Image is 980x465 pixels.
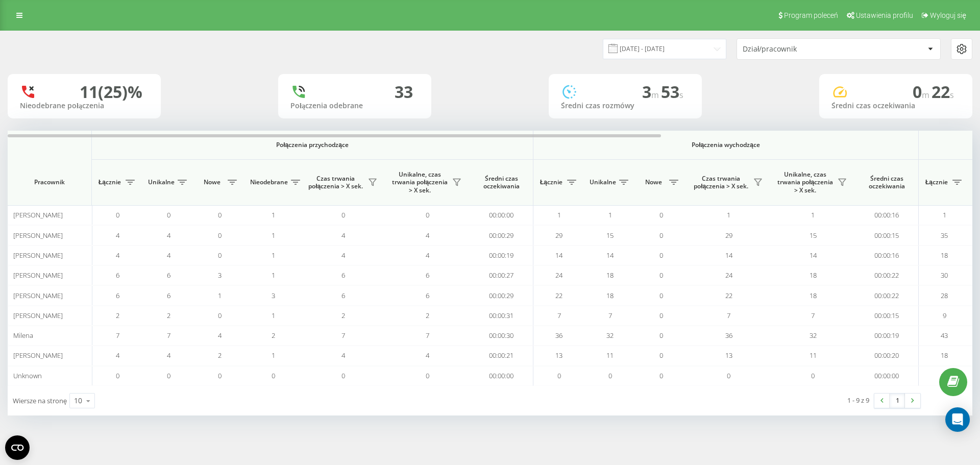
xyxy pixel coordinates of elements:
span: 6 [341,291,345,300]
span: m [651,89,661,101]
span: 18 [810,271,817,280]
span: 11 [810,351,817,360]
span: 7 [727,311,730,320]
span: 6 [167,271,170,280]
span: Wyloguj się [930,11,966,19]
span: Nieodebrane [250,178,288,186]
span: 2 [218,351,222,360]
span: Milena [13,331,33,340]
span: Unikalne [590,178,616,186]
td: 00:00:15 [855,225,919,245]
span: 14 [810,251,817,260]
span: 3 [218,271,222,280]
span: 7 [811,311,815,320]
span: Unknown [13,371,42,380]
span: 11 [606,351,614,360]
button: Open CMP widget [5,435,30,460]
span: Średni czas oczekiwania [477,175,525,190]
span: 0 [116,210,119,219]
span: [PERSON_NAME] [13,251,63,260]
span: 2 [167,311,170,320]
span: 0 [426,371,429,380]
span: 6 [167,291,170,300]
span: 0 [557,371,561,380]
span: Pracownik [16,178,83,186]
span: 4 [341,231,345,240]
td: 00:00:20 [855,346,919,365]
span: Wiersze na stronę [13,396,67,405]
span: [PERSON_NAME] [13,231,63,240]
span: 0 [341,371,345,380]
span: 0 [727,371,730,380]
span: 30 [941,271,948,280]
span: 7 [341,331,345,340]
span: 0 [913,81,932,103]
span: 0 [218,371,222,380]
span: 18 [606,291,614,300]
span: 13 [555,351,562,360]
span: 1 [218,291,222,300]
span: 4 [116,251,119,260]
span: 22 [932,81,954,103]
span: 24 [555,271,562,280]
span: 1 [272,231,275,240]
span: 0 [272,371,275,380]
span: 24 [725,271,732,280]
span: 0 [659,351,663,360]
td: 00:00:00 [855,366,919,386]
div: 10 [74,396,82,406]
span: Czas trwania połączenia > X sek. [306,175,365,190]
span: 7 [116,331,119,340]
span: 6 [341,271,345,280]
span: 6 [116,291,119,300]
span: 14 [606,251,614,260]
div: Dział/pracownik [743,45,865,54]
span: 1 [272,311,275,320]
span: 1 [272,271,275,280]
td: 00:00:19 [470,246,533,265]
span: 1 [272,351,275,360]
span: Program poleceń [784,11,838,19]
div: 1 - 9 z 9 [847,395,869,405]
span: 1 [943,210,946,219]
span: 7 [426,331,429,340]
span: 0 [341,210,345,219]
div: Open Intercom Messenger [945,407,970,432]
span: 0 [608,371,612,380]
span: 0 [659,331,663,340]
span: 43 [941,331,948,340]
span: 15 [606,231,614,240]
span: Unikalne, czas trwania połączenia > X sek. [390,170,449,194]
span: 36 [725,331,732,340]
span: Łącznie [97,178,122,186]
div: 33 [395,82,413,102]
span: 18 [606,271,614,280]
span: 4 [167,251,170,260]
span: 1 [608,210,612,219]
span: 2 [116,311,119,320]
span: 0 [218,210,222,219]
a: 1 [890,394,905,408]
div: 11 (25)% [80,82,142,102]
span: 6 [426,291,429,300]
span: Unikalne, czas trwania połączenia > X sek. [776,170,835,194]
span: 7 [557,311,561,320]
span: 4 [218,331,222,340]
span: 0 [116,371,119,380]
span: 0 [426,210,429,219]
span: Średni czas oczekiwania [863,175,911,190]
span: 4 [341,251,345,260]
span: 2 [272,331,275,340]
span: 0 [167,371,170,380]
span: 4 [116,231,119,240]
span: 0 [218,311,222,320]
span: 0 [811,371,815,380]
td: 00:00:00 [470,205,533,225]
span: 36 [555,331,562,340]
span: 4 [426,251,429,260]
span: Nowe [641,178,666,186]
span: 3 [642,81,661,103]
span: 0 [659,251,663,260]
span: 0 [659,210,663,219]
span: 6 [426,271,429,280]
